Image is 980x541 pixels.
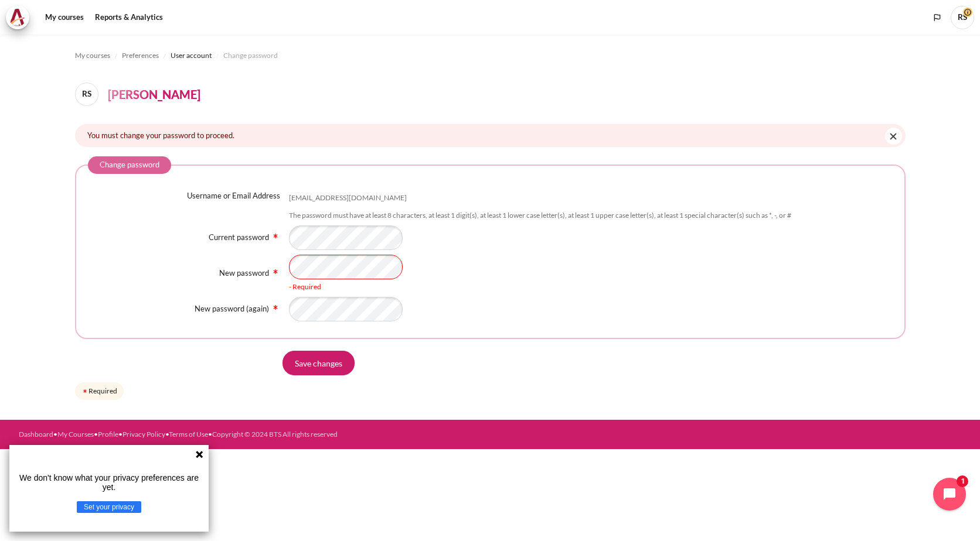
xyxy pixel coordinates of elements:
[212,430,338,439] a: Copyright © 2024 BTS All rights reserved
[81,388,89,395] img: Required field
[928,9,946,26] button: Languages
[122,49,159,63] a: Preferences
[271,231,280,238] span: Required
[219,268,269,278] label: New password
[289,211,791,221] div: The password must have at least 8 characters, at least 1 digit(s), at least 1 lower case letter(s...
[91,6,167,29] a: Reports & Analytics
[75,382,124,400] div: Required
[171,50,212,61] span: User account
[271,303,280,310] span: Required
[271,267,280,274] span: Required
[75,49,110,63] a: My courses
[951,6,974,29] span: RS
[75,50,110,61] span: My courses
[75,46,906,65] nav: Navigation bar
[289,282,893,292] div: - Required
[271,303,280,312] img: Required
[41,6,88,29] a: My courses
[19,430,53,439] a: Dashboard
[122,50,159,61] span: Preferences
[187,190,280,202] label: Username or Email Address
[14,473,204,492] p: We don't know what your privacy preferences are yet.
[195,304,269,313] label: New password (again)
[75,83,98,106] span: RS
[75,124,906,147] div: You must change your password to proceed.
[223,49,278,63] a: Change password
[6,6,35,29] a: Architeck Architeck
[271,267,280,276] img: Required
[9,9,26,26] img: Architeck
[75,83,103,106] a: RS
[88,156,171,174] legend: Change password
[209,232,269,242] label: Current password
[77,501,141,513] button: Set your privacy
[223,50,278,61] span: Change password
[283,351,355,375] input: Save changes
[169,430,208,439] a: Terms of Use
[57,430,94,439] a: My Courses
[98,430,118,439] a: Profile
[951,6,974,29] a: User menu
[271,231,280,241] img: Required
[108,85,200,103] h4: [PERSON_NAME]
[19,429,545,440] div: • • • • •
[122,430,165,439] a: Privacy Policy
[289,193,407,203] div: [EMAIL_ADDRESS][DOMAIN_NAME]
